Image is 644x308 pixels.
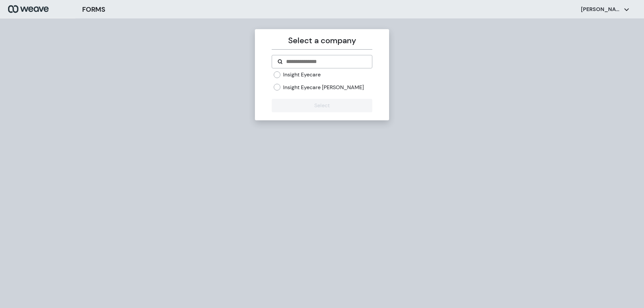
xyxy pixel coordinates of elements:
[283,71,321,78] label: Insight Eyecare
[285,58,366,66] input: Search
[272,99,372,112] button: Select
[581,6,621,13] p: [PERSON_NAME]
[283,84,364,91] label: Insight Eyecare [PERSON_NAME]
[82,4,105,14] h3: FORMS
[272,35,372,47] p: Select a company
